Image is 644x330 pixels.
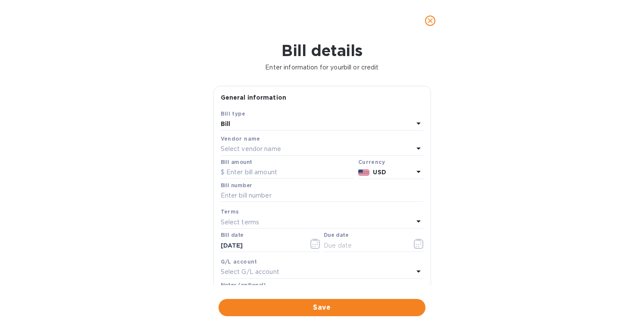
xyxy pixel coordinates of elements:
input: Enter bill number [221,189,424,202]
input: Select date [221,239,302,252]
b: Vendor name [221,135,260,142]
label: Bill number [221,183,252,188]
h1: Bill details [7,41,637,60]
b: Terms [221,208,239,215]
p: Select vendor name [221,145,281,154]
b: Bill type [221,110,246,117]
label: Notes (optional) [221,283,266,288]
img: USD [358,170,370,176]
p: Select G/L account [221,267,279,277]
b: General information [221,94,287,101]
button: Save [219,299,425,316]
button: close [420,10,441,31]
b: Bill [221,120,231,127]
label: Bill date [221,233,244,238]
b: Currency [358,159,385,165]
label: Bill amount [221,160,252,165]
span: Save [225,302,419,313]
p: Select terms [221,218,259,227]
b: G/L account [221,258,257,265]
p: Enter information for your bill or credit [7,63,637,72]
input: $ Enter bill amount [221,166,355,179]
input: Due date [324,239,405,252]
b: USD [373,169,386,176]
label: Due date [324,233,348,238]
